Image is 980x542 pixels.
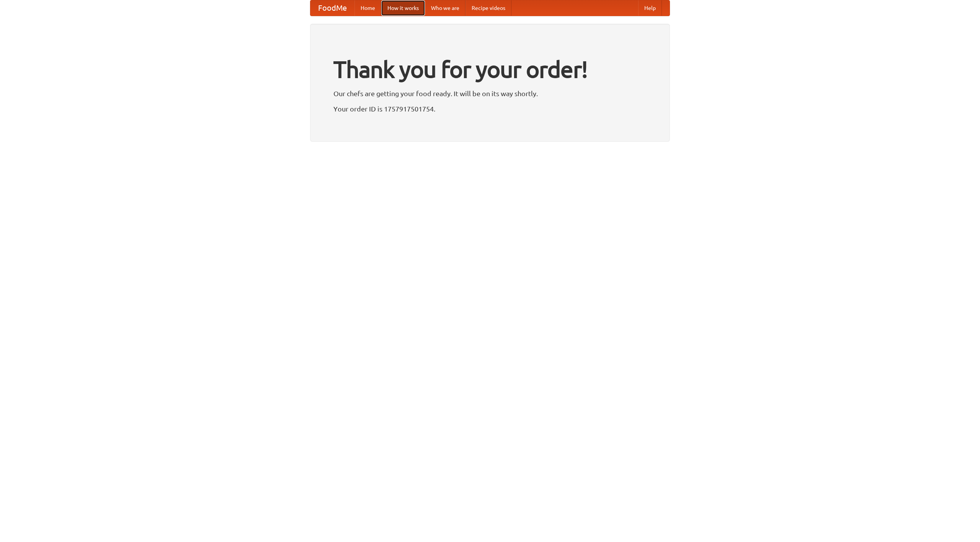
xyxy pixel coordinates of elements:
[381,0,425,16] a: How it works
[425,0,465,16] a: Who we are
[354,0,381,16] a: Home
[465,0,511,16] a: Recipe videos
[333,51,647,88] h1: Thank you for your order!
[333,88,647,99] p: Our chefs are getting your food ready. It will be on its way shortly.
[310,0,354,16] a: FoodMe
[638,0,662,16] a: Help
[333,103,647,115] p: Your order ID is 1757917501754.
